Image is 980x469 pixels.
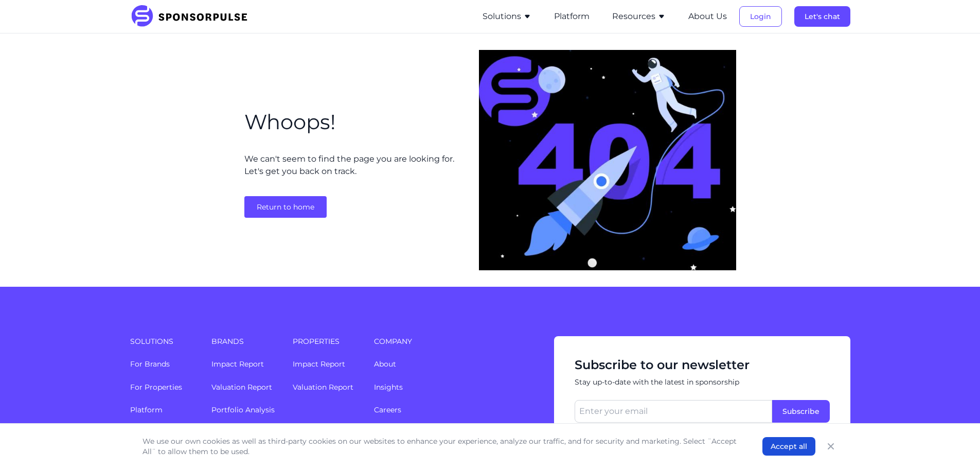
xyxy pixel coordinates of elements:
[794,12,850,21] a: Let's chat
[794,6,850,27] button: Let's chat
[211,336,280,346] span: Brands
[130,383,182,392] a: For Properties
[374,405,401,414] a: Careers
[772,400,830,423] button: Subscribe
[575,377,830,388] span: Stay up-to-date with the latest in sponsorship
[739,12,782,21] a: Login
[244,153,454,178] span: We can't seem to find the page you are looking for. Let's get you back on track.
[211,405,275,414] a: Portfolio Analysis
[374,359,396,369] a: About
[130,359,170,369] a: For Brands
[130,405,163,414] a: Platform
[142,436,742,457] p: We use our own cookies as well as third-party cookies on our websites to enhance your experience,...
[479,50,736,270] img: 404
[374,383,403,392] a: Insights
[293,359,345,369] a: Impact Report
[554,12,590,21] a: Platform
[575,357,830,373] span: Subscribe to our newsletter
[688,10,727,23] button: About Us
[575,400,772,423] input: Enter your email
[688,12,727,21] a: About Us
[130,336,199,346] span: Solutions
[762,437,815,456] button: Accept all
[244,202,327,213] a: Return to home
[244,108,335,136] h1: Whoops!
[293,336,362,346] span: Properties
[612,10,666,23] button: Resources
[244,196,327,218] span: Return to home
[211,359,264,369] a: Impact Report
[739,6,782,27] button: Login
[211,383,272,392] a: Valuation Report
[554,10,590,23] button: Platform
[130,5,255,28] img: SponsorPulse
[483,10,531,23] button: Solutions
[374,336,524,346] span: Company
[824,439,838,454] button: Close
[293,383,353,392] a: Valuation Report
